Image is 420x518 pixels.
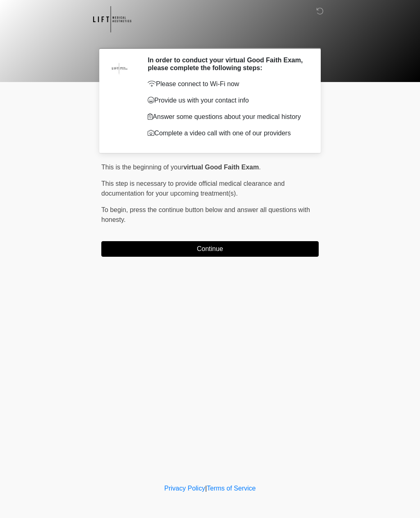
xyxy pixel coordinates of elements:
span: This step is necessary to provide official medical clearance and documentation for your upcoming ... [101,180,285,197]
p: Complete a video call with one of our providers [148,128,306,138]
span: press the continue button below and answer all questions with honesty. [101,206,310,223]
span: This is the beginning of your [101,164,183,171]
strong: virtual Good Faith Exam [183,164,259,171]
span: To begin, [101,206,130,213]
button: Continue [101,241,319,257]
a: Privacy Policy [164,485,205,492]
span: . [259,164,260,171]
p: Please connect to Wi-Fi now [148,79,306,89]
h2: In order to conduct your virtual Good Faith Exam, please complete the following steps: [148,56,306,72]
p: Answer some questions about your medical history [148,112,306,122]
a: | [205,485,207,492]
p: Provide us with your contact info [148,96,306,105]
img: Agent Avatar [107,56,132,81]
img: Lift Medical Aesthetics Logo [93,6,131,32]
a: Terms of Service [207,485,256,492]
